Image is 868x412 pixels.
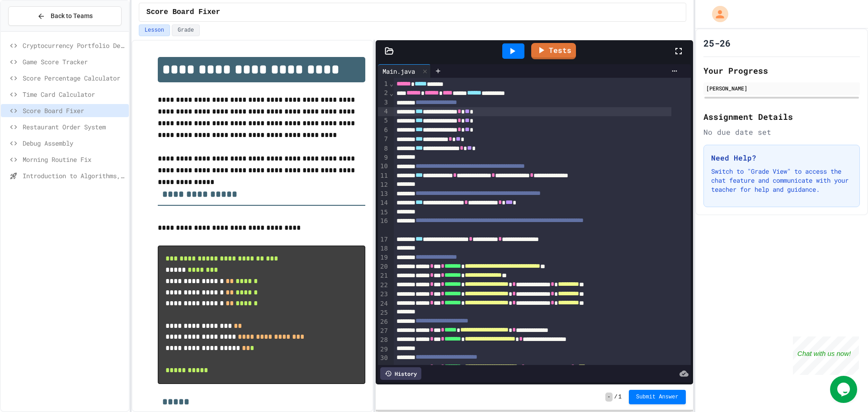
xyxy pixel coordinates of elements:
[618,393,622,401] span: 1
[146,7,220,18] span: Score Board Fixer
[378,199,389,208] div: 14
[378,354,389,363] div: 30
[378,299,389,308] div: 24
[378,144,389,153] div: 8
[378,290,389,299] div: 23
[531,43,576,59] a: Tests
[51,11,93,21] span: Back to Teams
[23,57,125,66] span: Game Score Tracker
[378,89,389,98] div: 2
[378,271,389,280] div: 21
[378,80,389,89] div: 1
[378,253,389,262] div: 19
[793,336,859,375] iframe: chat widget
[706,84,857,92] div: [PERSON_NAME]
[614,393,618,401] span: /
[378,244,389,253] div: 18
[378,363,389,382] div: 31
[8,6,122,26] button: Back to Teams
[378,281,389,290] div: 22
[378,180,389,189] div: 12
[378,153,389,162] div: 9
[605,393,612,402] span: -
[378,235,389,244] div: 17
[830,376,859,403] iframe: chat widget
[378,189,389,199] div: 13
[378,345,389,354] div: 29
[378,262,389,271] div: 20
[378,162,389,171] div: 10
[378,327,389,336] div: 27
[23,138,125,148] span: Debug Assembly
[172,24,200,36] button: Grade
[703,110,860,123] h2: Assignment Details
[703,4,731,24] div: My Account
[23,90,125,99] span: Time Card Calculator
[378,64,431,78] div: Main.java
[703,64,860,77] h2: Your Progress
[378,66,420,76] div: Main.java
[378,126,389,135] div: 6
[23,41,125,50] span: Cryptocurrency Portfolio Debugger
[378,116,389,125] div: 5
[378,98,389,107] div: 3
[23,171,125,180] span: Introduction to Algorithms, Programming, and Compilers
[378,171,389,180] div: 11
[711,167,852,194] p: Switch to "Grade View" to access the chat feature and communicate with your teacher for help and ...
[23,122,125,132] span: Restaurant Order System
[378,317,389,327] div: 26
[23,106,125,115] span: Score Board Fixer
[389,80,394,87] span: Fold line
[378,107,389,116] div: 4
[23,73,125,83] span: Score Percentage Calculator
[703,37,731,49] h1: 25-26
[378,208,389,217] div: 15
[636,393,679,401] span: Submit Answer
[380,367,421,380] div: History
[703,127,860,137] div: No due date set
[139,24,170,36] button: Lesson
[23,155,125,164] span: Morning Routine Fix
[711,152,852,163] h3: Need Help?
[389,90,394,97] span: Fold line
[378,217,389,235] div: 16
[378,135,389,144] div: 7
[378,336,389,345] div: 28
[629,390,686,404] button: Submit Answer
[378,308,389,317] div: 25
